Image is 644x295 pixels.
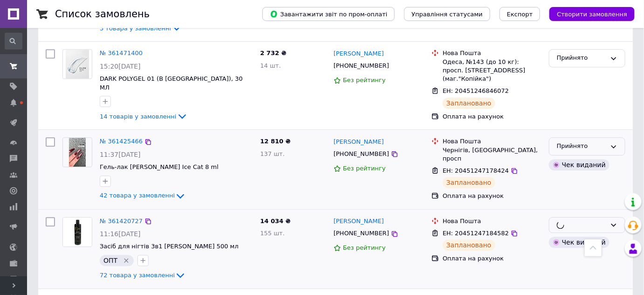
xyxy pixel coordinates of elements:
span: Управління статусами [411,11,483,18]
span: [PHONE_NUMBER] [334,62,389,69]
a: 14 товарів у замовленні [100,112,188,119]
a: Фото товару [62,137,92,167]
svg: Видалити мітку [123,257,130,264]
a: Гель-лак [PERSON_NAME] Ice Cat 8 ml [100,163,219,170]
span: 11:16[DATE] [100,230,141,238]
span: Завантажити звіт по пром-оплаті [270,10,387,18]
span: ЕН: 20451247178424 [443,167,509,174]
button: Створити замовлення [549,7,635,21]
a: 3 товара у замовленні [100,24,182,31]
div: Чек виданий [549,159,610,170]
div: Заплановано [443,177,495,188]
span: Створити замовлення [557,11,627,18]
a: DARK POLYGEL 01 (В [GEOGRAPHIC_DATA]), 30 МЛ [100,75,243,91]
a: [PERSON_NAME] [334,49,384,58]
button: Завантажити звіт по пром-оплаті [262,7,395,21]
span: 42 товара у замовленні [100,192,175,199]
img: Фото товару [69,138,85,167]
span: 14 товарів у замовленні [100,112,177,119]
div: Нова Пошта [443,217,541,225]
span: Експорт [507,11,533,18]
h1: Список замовлень [55,8,150,20]
a: Фото товару [62,49,92,79]
span: ЕН: 20451246846072 [443,87,509,94]
a: № 361420727 [100,218,143,225]
a: Засіб для нігтів 3в1 [PERSON_NAME] 500 мл [100,243,239,250]
span: 2 732 ₴ [260,49,287,56]
span: ОПТ [103,257,117,264]
span: 11:37[DATE] [100,151,141,158]
div: Одеса, №143 (до 10 кг): просп. [STREET_ADDRESS] (маг."Копійка") [443,58,541,84]
span: ЕН: 20451247184582 [443,230,509,237]
span: [PHONE_NUMBER] [334,150,389,157]
div: Чернігів, [GEOGRAPHIC_DATA], просп [443,146,541,163]
a: № 361425466 [100,138,143,145]
img: Фото товару [66,49,89,78]
div: Нова Пошта [443,137,541,146]
span: Без рейтингу [343,77,386,84]
span: Без рейтингу [343,165,386,172]
span: 137 шт. [260,150,285,157]
button: Експорт [500,7,541,21]
a: Створити замовлення [540,10,635,17]
span: 155 шт. [260,230,285,237]
span: 72 товара у замовленні [100,272,175,279]
div: Оплата на рахунок [443,112,541,121]
span: 12 810 ₴ [260,138,291,145]
span: Без рейтингу [343,244,386,251]
a: № 361471400 [100,49,143,56]
a: [PERSON_NAME] [334,138,384,147]
span: 14 034 ₴ [260,218,291,225]
button: Управління статусами [404,7,490,21]
div: Чек виданий [549,237,610,248]
span: 14 шт. [260,62,281,69]
a: 42 товара у замовленні [100,192,186,199]
div: Прийнято [557,141,606,151]
div: Нова Пошта [443,49,541,57]
div: Оплата на рахунок [443,192,541,200]
img: Фото товару [63,218,92,246]
a: [PERSON_NAME] [334,217,384,226]
a: 72 товара у замовленні [100,272,186,279]
span: 15:20[DATE] [100,63,141,70]
div: Прийнято [557,53,606,63]
div: Заплановано [443,98,495,109]
span: [PHONE_NUMBER] [334,230,389,237]
div: Заплановано [443,239,495,251]
div: Оплата на рахунок [443,254,541,263]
